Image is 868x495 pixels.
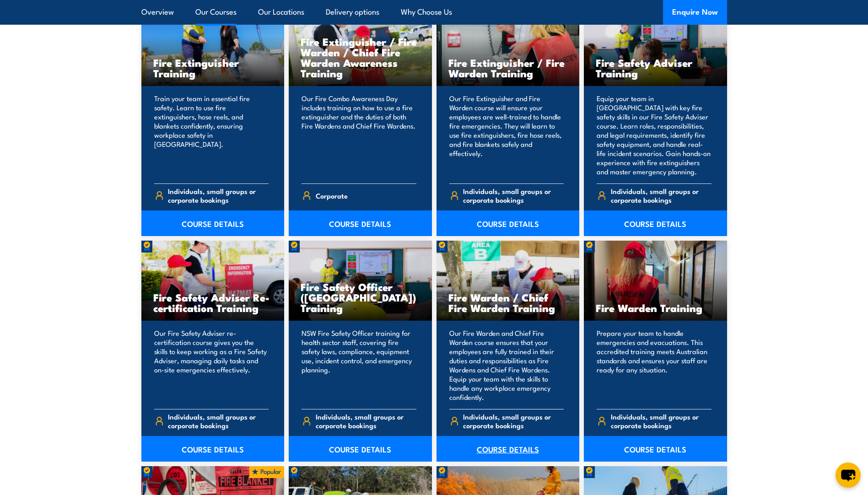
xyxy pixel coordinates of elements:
[449,328,564,402] p: Our Fire Warden and Chief Fire Warden course ensures that your employees are fully trained in the...
[437,436,580,462] a: COURSE DETAILS
[596,302,715,313] h3: Fire Warden Training
[596,57,715,78] h3: Fire Safety Adviser Training
[316,188,348,203] span: Corporate
[302,94,416,176] p: Our Fire Combo Awareness Day includes training on how to use a fire extinguisher and the duties o...
[301,281,420,313] h3: Fire Safety Officer ([GEOGRAPHIC_DATA]) Training
[168,412,269,430] span: Individuals, small groups or corporate bookings
[154,94,269,176] p: Train your team in essential fire safety. Learn to use fire extinguishers, hose reels, and blanke...
[289,210,432,236] a: COURSE DETAILS
[584,436,727,462] a: COURSE DETAILS
[301,36,420,78] h3: Fire Extinguisher / Fire Warden / Chief Fire Warden Awareness Training
[289,436,432,462] a: COURSE DETAILS
[611,187,712,204] span: Individuals, small groups or corporate bookings
[463,187,564,204] span: Individuals, small groups or corporate bookings
[153,57,273,78] h3: Fire Extinguisher Training
[153,292,273,313] h3: Fire Safety Adviser Re-certification Training
[449,94,564,176] p: Our Fire Extinguisher and Fire Warden course will ensure your employees are well-trained to handl...
[463,412,564,430] span: Individuals, small groups or corporate bookings
[611,412,712,430] span: Individuals, small groups or corporate bookings
[316,412,416,430] span: Individuals, small groups or corporate bookings
[584,210,727,236] a: COURSE DETAILS
[597,94,712,176] p: Equip your team in [GEOGRAPHIC_DATA] with key fire safety skills in our Fire Safety Adviser cours...
[597,328,712,402] p: Prepare your team to handle emergencies and evacuations. This accredited training meets Australia...
[437,210,580,236] a: COURSE DETAILS
[168,187,269,204] span: Individuals, small groups or corporate bookings
[141,210,285,236] a: COURSE DETAILS
[154,328,269,402] p: Our Fire Safety Adviser re-certification course gives you the skills to keep working as a Fire Sa...
[448,292,568,313] h3: Fire Warden / Chief Fire Warden Training
[448,57,568,78] h3: Fire Extinguisher / Fire Warden Training
[141,436,285,462] a: COURSE DETAILS
[302,328,416,402] p: NSW Fire Safety Officer training for health sector staff, covering fire safety laws, compliance, ...
[836,463,861,488] button: chat-button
